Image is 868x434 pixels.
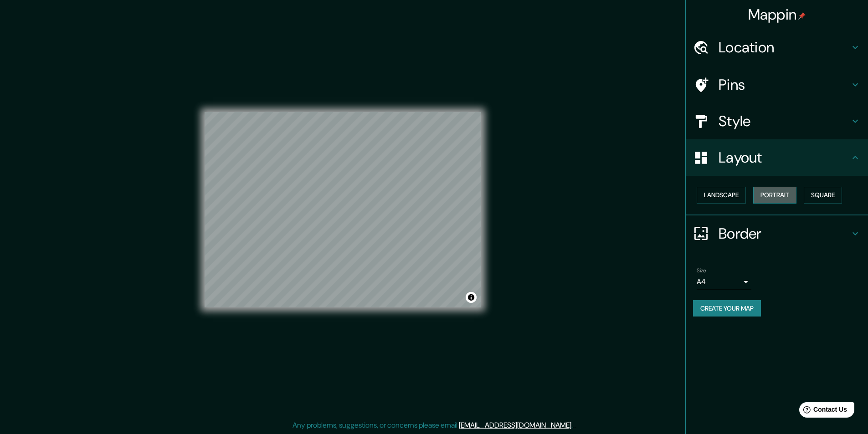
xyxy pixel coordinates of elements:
button: Square [804,187,842,204]
button: Toggle attribution [466,292,477,303]
div: Border [686,215,868,252]
h4: Pins [719,76,850,94]
div: . [574,420,576,431]
button: Create your map [693,300,761,317]
img: pin-icon.png [798,12,806,20]
label: Size [697,266,706,274]
button: Landscape [697,187,746,204]
div: Location [686,29,868,66]
button: Portrait [753,187,796,204]
div: Pins [686,66,868,103]
iframe: Help widget launcher [787,398,858,424]
p: Any problems, suggestions, or concerns please email . [293,420,573,431]
h4: Layout [719,148,850,167]
h4: Location [719,38,850,56]
a: [EMAIL_ADDRESS][DOMAIN_NAME] [459,420,571,430]
canvas: Map [205,112,481,307]
div: Style [686,103,868,139]
div: Layout [686,139,868,176]
div: . [573,420,574,431]
h4: Border [719,225,850,243]
h4: Mappin [748,5,806,24]
div: A4 [697,275,751,289]
h4: Style [719,112,850,130]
